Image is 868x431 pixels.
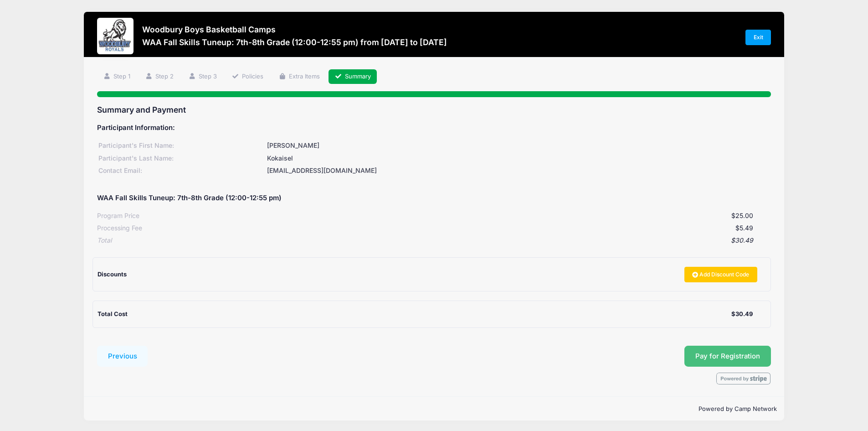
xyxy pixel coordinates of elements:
[98,270,127,278] span: Discounts
[97,141,266,151] div: Participant's First Name:
[97,223,142,233] div: Processing Fee
[97,236,112,245] div: Total
[226,69,270,84] a: Policies
[684,267,757,282] a: Add Discount Code
[97,166,266,176] div: Contact Email:
[182,69,223,84] a: Step 3
[142,223,753,233] div: $5.49
[695,352,760,360] span: Pay for Registration
[112,236,753,245] div: $30.49
[97,105,771,114] h3: Summary and Payment
[142,25,447,34] h3: Woodbury Boys Basketball Camps
[329,69,377,84] a: Summary
[266,166,771,176] div: [EMAIL_ADDRESS][DOMAIN_NAME]
[745,30,771,45] a: Exit
[731,310,753,319] div: $30.49
[98,310,731,319] div: Total Cost
[266,154,771,163] div: Kokaisel
[272,69,326,84] a: Extra Items
[97,346,148,367] button: Previous
[139,69,180,84] a: Step 2
[97,194,282,203] h5: WAA Fall Skills Tuneup: 7th-8th Grade (12:00-12:55 pm)
[97,69,136,84] a: Step 1
[266,141,771,151] div: [PERSON_NAME]
[731,212,753,219] span: $25.00
[97,124,771,132] h5: Participant Information:
[684,346,771,367] button: Pay for Registration
[91,405,777,414] p: Powered by Camp Network
[97,154,266,163] div: Participant's Last Name:
[97,211,139,221] div: Program Price
[142,37,447,47] h3: WAA Fall Skills Tuneup: 7th-8th Grade (12:00-12:55 pm) from [DATE] to [DATE]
